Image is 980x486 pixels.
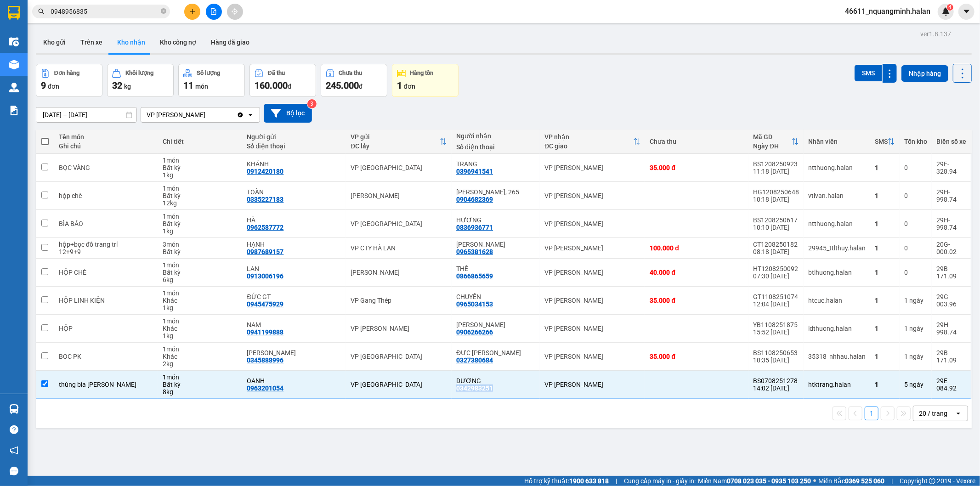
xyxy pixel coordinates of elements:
div: 0836936771 [456,224,493,231]
div: 1 [904,325,927,332]
div: 29B-171.09 [936,349,966,364]
div: TOÀN [247,188,341,196]
div: Bất kỳ [163,248,238,255]
th: Toggle SortBy [748,130,804,154]
div: 0965381628 [456,248,493,255]
button: plus [184,4,200,20]
div: ĐC giao [544,142,633,150]
span: 245.000 [326,80,359,91]
span: 11 [183,80,193,91]
div: htktrang.halan [808,381,866,388]
div: CT1208250182 [753,241,799,248]
input: Selected VP Tân Triều. [206,110,207,119]
button: Số lượng11món [178,64,245,97]
span: search [38,8,45,15]
div: 12:04 [DATE] [753,300,799,308]
div: VP [PERSON_NAME] [544,297,640,304]
div: 29E-084.92 [936,377,966,392]
span: | [616,476,617,486]
div: GT1108251074 [753,293,799,300]
button: file-add [206,4,222,20]
div: VP [GEOGRAPHIC_DATA] [351,381,447,388]
div: 1 kg [163,227,238,235]
div: VP [GEOGRAPHIC_DATA] [351,353,447,360]
div: 08:18 [DATE] [753,248,799,255]
div: 29945_ttlthuy.halan [808,244,866,252]
div: ntthuong.halan [808,164,866,171]
span: Cung cấp máy in - giấy in: [624,476,696,486]
div: 11:18 [DATE] [753,168,799,175]
div: Biển số xe [936,138,966,145]
span: plus [189,8,196,15]
div: HỘP [59,325,153,332]
input: Tìm tên, số ĐT hoặc mã đơn [51,6,159,17]
div: btlhuong.halan [808,269,866,276]
div: Người nhận [456,132,535,140]
button: Kho nhận [110,31,153,53]
div: 35318_nhhau.halan [808,353,866,360]
li: 271 - [PERSON_NAME] Tự [PERSON_NAME][GEOGRAPHIC_DATA] - [GEOGRAPHIC_DATA][PERSON_NAME] [86,23,384,45]
div: 0345888996 [247,356,283,364]
span: món [195,83,208,90]
div: 0335227183 [247,196,283,203]
div: htcuc.halan [808,297,866,304]
div: VP [PERSON_NAME] [544,192,640,199]
div: HỘP LINH KIỆN [59,297,153,304]
th: Toggle SortBy [870,130,900,154]
div: 35.000 đ [650,353,744,360]
th: Toggle SortBy [346,130,452,154]
div: 35.000 đ [650,297,744,304]
div: 0913006196 [247,272,283,280]
span: message [10,467,18,475]
span: ⚪️ [813,479,816,483]
div: 1 [875,220,895,227]
div: THUỶ, 265 [456,188,535,196]
button: 1 [865,407,878,420]
div: 1 kg [163,171,238,179]
div: 0941199888 [247,328,283,336]
div: 0965034153 [456,300,493,308]
button: Kho công nợ [153,31,204,53]
div: 1 [875,381,895,388]
div: BS1208250923 [753,160,799,168]
div: Khác [163,325,238,332]
img: warehouse-icon [9,83,19,92]
div: TRANG [456,160,535,168]
button: Hàng tồn1đơn [392,64,459,97]
div: Ngày ĐH [753,142,792,150]
div: Bất kỳ [163,164,238,171]
div: LAN [247,265,341,272]
div: DƯƠNG [456,377,535,384]
button: Đã thu160.000đ [249,64,316,97]
div: 1 [875,353,895,360]
div: 0 [904,192,927,199]
th: Toggle SortBy [540,130,645,154]
div: 1 món [163,213,238,220]
div: Khối lượng [125,70,153,76]
div: 10:35 [DATE] [753,356,799,364]
div: ĐC lấy [351,142,440,150]
div: YB1108251875 [753,321,799,328]
div: HUY QUANG [456,321,535,328]
span: close-circle [161,8,166,14]
span: Miền Nam [698,476,811,486]
div: 1 món [163,185,238,192]
div: VP [PERSON_NAME] [544,381,640,388]
span: copyright [929,478,935,484]
sup: 3 [307,99,317,108]
div: 35.000 đ [650,164,744,171]
div: VP CTY HÀ LAN [351,244,447,252]
div: KIM ANH [456,241,535,248]
img: solution-icon [9,106,19,115]
div: NAM [247,321,341,328]
span: 46611_nquangminh.halan [838,6,938,17]
div: KHÁNH [247,160,341,168]
div: 3 món [163,241,238,248]
button: aim [227,4,243,20]
div: Tên món [59,133,153,141]
div: vtlvan.halan [808,192,866,199]
div: 12 kg [163,199,238,207]
div: BOC PK [59,353,153,360]
div: 0987689157 [247,248,283,255]
div: Chi tiết [163,138,238,145]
